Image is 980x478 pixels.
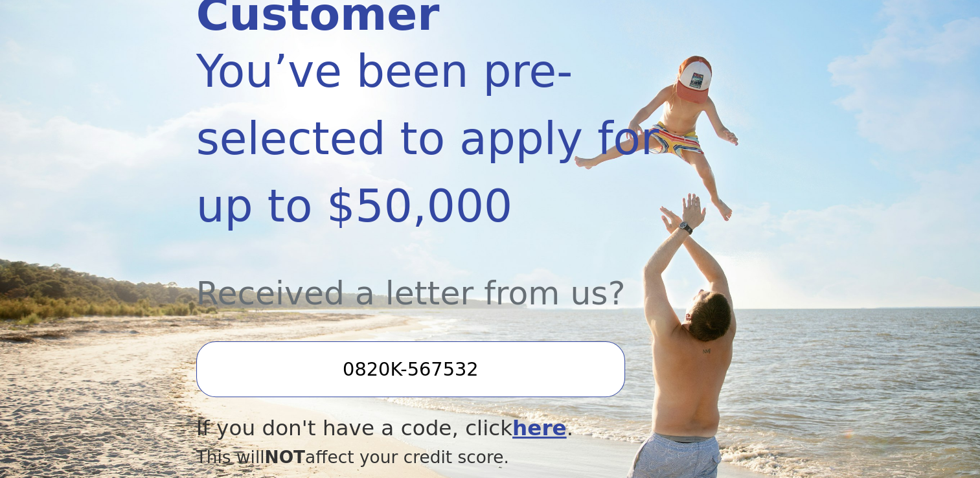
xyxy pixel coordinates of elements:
[196,240,696,318] div: Received a letter from us?
[265,447,306,467] span: NOT
[196,413,696,444] div: If you don't have a code, click .
[196,341,625,397] input: Enter your Offer Code:
[196,38,696,240] div: You’ve been pre-selected to apply for up to $50,000
[512,416,567,440] a: here
[196,444,696,470] div: This will affect your credit score.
